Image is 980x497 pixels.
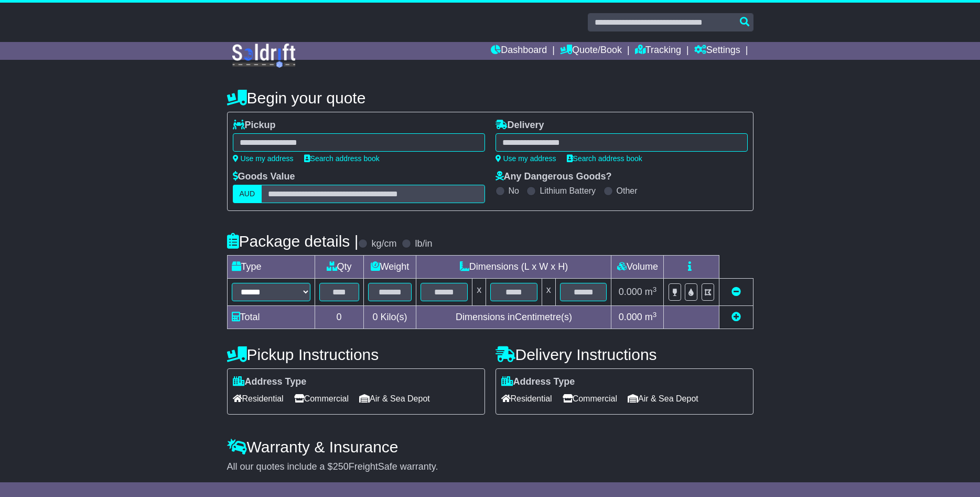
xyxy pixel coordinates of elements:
[567,154,642,163] a: Search address book
[635,42,681,60] a: Tracking
[304,154,380,163] a: Search address book
[645,312,657,322] span: m
[363,306,416,329] td: Kilo(s)
[233,171,295,183] label: Goods Value
[619,287,642,297] span: 0.000
[540,186,596,196] label: Lithium Battery
[653,285,657,293] sup: 3
[496,120,544,131] label: Delivery
[501,390,552,407] span: Residential
[233,376,307,388] label: Address Type
[227,89,753,107] h4: Begin your quote
[227,232,359,250] h4: Package details |
[227,256,315,279] td: Type
[227,438,753,456] h4: Warranty & Insurance
[496,346,753,363] h4: Delivery Instructions
[560,42,622,60] a: Quote/Book
[363,256,416,279] td: Weight
[645,287,657,297] span: m
[294,390,349,407] span: Commercial
[227,461,753,473] div: All our quotes include a $ FreightSafe warranty.
[472,279,486,306] td: x
[509,186,519,196] label: No
[611,256,664,279] td: Volume
[731,312,741,322] a: Add new item
[333,461,349,472] span: 250
[371,238,396,250] label: kg/cm
[501,376,575,388] label: Address Type
[233,185,262,203] label: AUD
[233,120,276,131] label: Pickup
[496,154,556,163] a: Use my address
[415,238,432,250] label: lb/in
[233,154,294,163] a: Use my address
[416,256,611,279] td: Dimensions (L x W x H)
[227,306,315,329] td: Total
[542,279,555,306] td: x
[227,346,485,363] h4: Pickup Instructions
[315,306,363,329] td: 0
[233,390,284,407] span: Residential
[619,312,642,322] span: 0.000
[359,390,430,407] span: Air & Sea Depot
[617,186,638,196] label: Other
[491,42,547,60] a: Dashboard
[653,311,657,319] sup: 3
[496,171,612,183] label: Any Dangerous Goods?
[628,390,698,407] span: Air & Sea Depot
[315,256,363,279] td: Qty
[731,287,741,297] a: Remove this item
[416,306,611,329] td: Dimensions in Centimetre(s)
[372,312,378,322] span: 0
[563,390,617,407] span: Commercial
[694,42,740,60] a: Settings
